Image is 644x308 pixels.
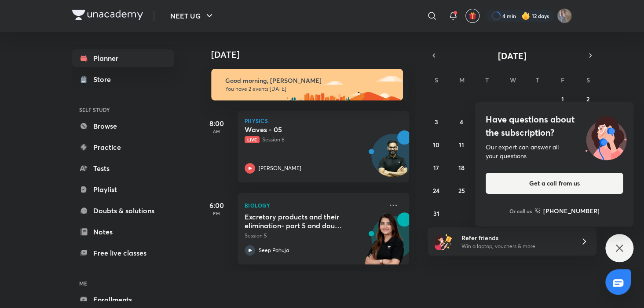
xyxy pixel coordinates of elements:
[72,117,174,135] a: Browse
[454,115,468,129] button: August 4, 2025
[578,113,633,160] img: ttu_illustration_new.svg
[454,137,468,152] button: August 11, 2025
[509,207,532,215] p: Or call us
[534,206,600,215] a: [PHONE_NUMBER]
[521,11,530,20] img: streak
[486,143,623,160] div: Our expert can answer all your questions
[454,183,468,197] button: August 25, 2025
[486,113,623,139] h4: Have questions about the subscription?
[72,160,174,177] a: Tests
[372,139,414,181] img: Avatar
[465,9,479,23] button: avatar
[245,136,260,143] span: Live
[454,160,468,174] button: August 18, 2025
[429,183,443,197] button: August 24, 2025
[225,85,395,93] p: You have 2 events [DATE]
[72,244,174,262] a: Free live classes
[433,209,439,218] abbr: August 31, 2025
[72,10,143,20] img: Company Logo
[429,206,443,220] button: August 31, 2025
[199,118,234,129] h5: 8:00
[199,200,234,211] h5: 6:00
[586,95,589,103] abbr: August 2, 2025
[72,223,174,241] a: Notes
[557,8,572,23] img: shubhanshu yadav
[259,164,301,172] p: [PERSON_NAME]
[535,76,539,84] abbr: Thursday
[581,92,595,106] button: August 2, 2025
[72,71,174,88] a: Store
[510,76,516,84] abbr: Wednesday
[165,7,220,25] button: NEET UG
[72,202,174,219] a: Doubts & solutions
[460,118,463,126] abbr: August 4, 2025
[440,49,584,62] button: [DATE]
[72,49,174,67] a: Planner
[225,77,395,85] h6: Good morning, [PERSON_NAME]
[429,137,443,152] button: August 10, 2025
[72,138,174,156] a: Practice
[72,10,143,22] a: Company Logo
[72,276,174,291] h6: ME
[199,129,234,134] p: AM
[543,206,600,215] h6: [PHONE_NUMBER]
[361,212,409,273] img: unacademy
[458,163,465,172] abbr: August 18, 2025
[245,118,402,123] p: Physics
[72,102,174,117] h6: SELF STUDY
[245,212,354,230] h5: Excretory products and their elimination- part 5 and doubt clearing session
[459,141,464,149] abbr: August 11, 2025
[556,92,570,106] button: August 1, 2025
[561,76,564,84] abbr: Friday
[72,181,174,198] a: Playlist
[586,76,589,84] abbr: Saturday
[561,95,564,103] abbr: August 1, 2025
[245,232,383,240] p: Session 5
[429,115,443,129] button: August 3, 2025
[435,233,452,250] img: referral
[259,246,289,254] p: Seep Pahuja
[433,163,439,172] abbr: August 17, 2025
[435,76,438,84] abbr: Sunday
[461,242,570,250] p: Win a laptop, vouchers & more
[433,186,439,195] abbr: August 24, 2025
[468,12,476,20] img: avatar
[211,69,403,100] img: morning
[458,186,465,195] abbr: August 25, 2025
[199,211,234,216] p: PM
[93,74,116,85] div: Store
[433,141,439,149] abbr: August 10, 2025
[245,200,383,211] p: Biology
[486,173,623,194] button: Get a call from us
[429,160,443,174] button: August 17, 2025
[211,49,418,60] h4: [DATE]
[498,50,527,62] span: [DATE]
[485,76,489,84] abbr: Tuesday
[461,233,570,242] h6: Refer friends
[245,125,354,134] h5: Waves - 05
[435,118,438,126] abbr: August 3, 2025
[245,136,383,144] p: Session 6
[459,76,465,84] abbr: Monday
